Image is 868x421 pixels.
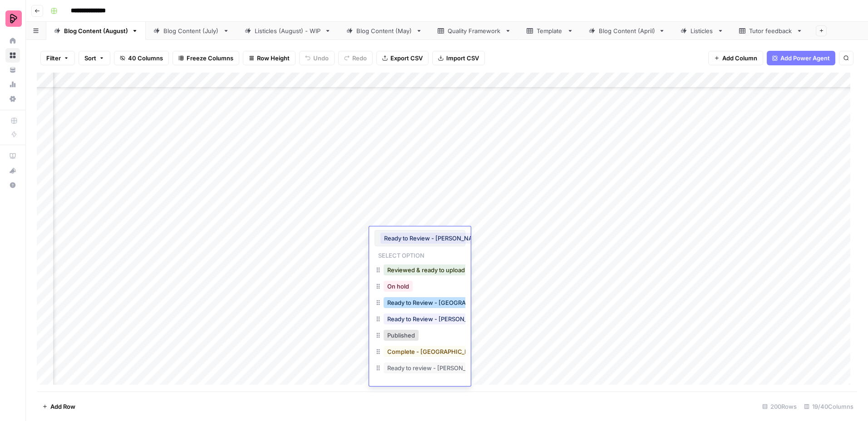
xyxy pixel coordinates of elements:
[84,54,96,63] span: Sort
[375,279,465,295] div: On hold
[537,26,563,35] div: Template
[380,233,488,244] button: Ready to Review - [PERSON_NAME]
[128,54,163,63] span: 40 Columns
[5,163,20,178] button: What's new?
[384,313,491,324] button: Ready to Review - [PERSON_NAME]
[780,54,830,63] span: Add Power Agent
[257,54,290,63] span: Row Height
[375,377,465,393] div: Published & ready for LOC
[375,295,465,312] div: Ready to Review - [GEOGRAPHIC_DATA]
[146,22,237,40] a: Blog Content (July)
[384,281,413,292] button: On hold
[5,10,22,27] img: Preply Logo
[6,164,20,177] div: What's new?
[5,178,20,192] button: Help + Support
[708,51,763,65] button: Add Column
[800,399,857,414] div: 19/40 Columns
[375,328,465,344] div: Published
[390,54,423,63] span: Export CSV
[237,22,339,40] a: Listicles (August) - WIP
[446,54,479,63] span: Import CSV
[519,22,581,40] a: Template
[432,51,485,65] button: Import CSV
[376,51,429,65] button: Export CSV
[243,51,296,65] button: Row Height
[375,312,465,328] div: Ready to Review - [PERSON_NAME]
[40,51,75,65] button: Filter
[5,48,20,63] a: Browse
[79,51,110,65] button: Sort
[767,51,835,65] button: Add Power Agent
[5,92,20,106] a: Settings
[5,34,20,48] a: Home
[5,149,20,163] a: AirOps Academy
[673,22,731,40] a: Listicles
[173,51,239,65] button: Freeze Columns
[299,51,335,65] button: Undo
[37,399,81,414] button: Add Row
[722,54,757,63] span: Add Column
[64,26,128,35] div: Blog Content (August)
[46,54,61,63] span: Filter
[50,402,75,411] span: Add Row
[46,22,146,40] a: Blog Content (August)
[731,22,810,40] a: Tutor feedback
[384,362,489,373] button: Ready to review - [PERSON_NAME]
[163,26,219,35] div: Blog Content (July)
[384,297,503,308] button: Ready to Review - [GEOGRAPHIC_DATA]
[356,26,412,35] div: Blog Content (May)
[339,22,430,40] a: Blog Content (May)
[5,77,20,92] a: Usage
[187,54,233,63] span: Freeze Columns
[338,51,373,65] button: Redo
[384,330,419,341] button: Published
[448,26,501,35] div: Quality Framework
[375,249,428,260] p: Select option
[114,51,169,65] button: 40 Columns
[5,7,20,30] button: Workspace: Preply
[313,54,329,63] span: Undo
[384,346,485,357] button: Complete - [GEOGRAPHIC_DATA]
[599,26,655,35] div: Blog Content (April)
[5,63,20,77] a: Your Data
[749,26,793,35] div: Tutor feedback
[690,26,714,35] div: Listicles
[352,54,367,63] span: Redo
[375,263,465,279] div: Reviewed & ready to upload
[375,361,465,377] div: Ready to review - [PERSON_NAME]
[255,26,321,35] div: Listicles (August) - WIP
[384,264,469,275] button: Reviewed & ready to upload
[430,22,519,40] a: Quality Framework
[375,344,465,361] div: Complete - [GEOGRAPHIC_DATA]
[581,22,673,40] a: Blog Content (April)
[759,399,800,414] div: 200 Rows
